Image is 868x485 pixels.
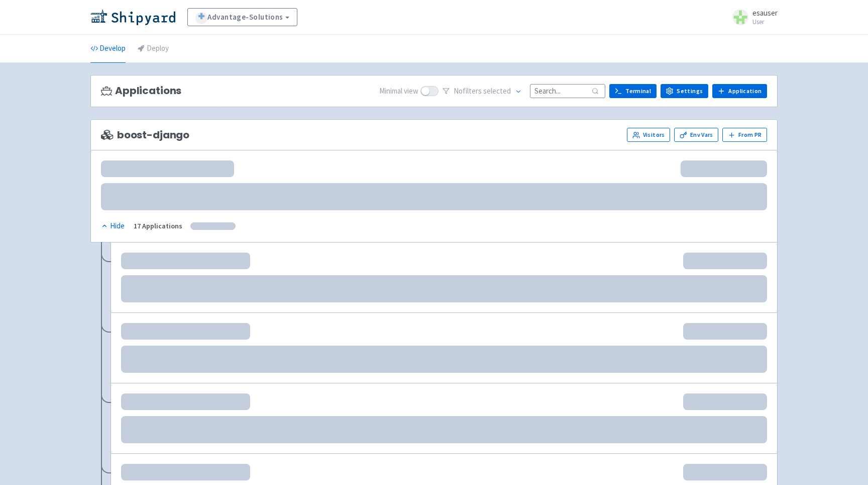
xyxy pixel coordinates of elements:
[101,129,189,141] span: boost-django
[90,9,175,25] img: Shipyard logo
[134,220,182,232] div: 17 Applications
[379,86,418,97] span: Minimal view
[101,220,126,232] button: Hide
[627,128,670,142] a: Visitors
[530,84,605,98] input: Search...
[752,19,778,25] small: User
[726,9,778,25] a: esauser User
[483,86,511,96] span: selected
[101,85,181,97] h3: Applications
[101,220,125,232] div: Hide
[722,128,767,142] button: From PR
[674,128,718,142] a: Env Vars
[661,84,708,98] a: Settings
[90,35,126,63] a: Develop
[454,86,511,97] span: No filter s
[609,84,657,98] a: Terminal
[138,35,169,63] a: Deploy
[187,8,297,26] a: Advantage-Solutions
[752,8,778,18] span: esauser
[712,84,767,98] a: Application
